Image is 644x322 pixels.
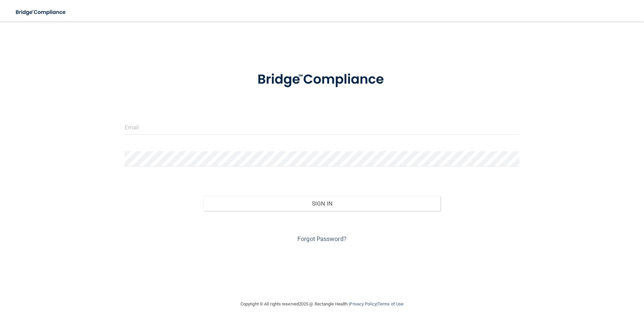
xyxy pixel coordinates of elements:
[350,301,376,306] a: Privacy Policy
[203,196,441,211] button: Sign In
[10,5,72,19] img: bridge_compliance_login_screen.278c3ca4.svg
[378,301,404,306] a: Terms of Use
[125,119,520,135] input: Email
[199,293,445,315] div: Copyright © All rights reserved 2025 @ Rectangle Health | |
[244,62,400,97] img: bridge_compliance_login_screen.278c3ca4.svg
[297,235,347,242] a: Forgot Password?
